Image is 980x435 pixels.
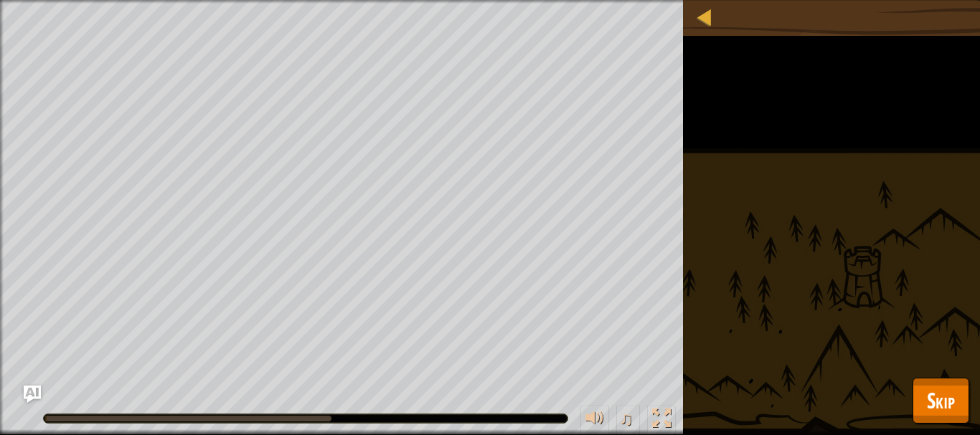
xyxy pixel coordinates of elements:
button: Ask AI [24,386,41,403]
span: ♫ [619,408,633,429]
button: Toggle fullscreen [647,406,676,435]
button: Skip [913,378,969,424]
button: ♫ [616,406,641,435]
span: Skip [927,386,955,415]
button: Adjust volume [580,406,609,435]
